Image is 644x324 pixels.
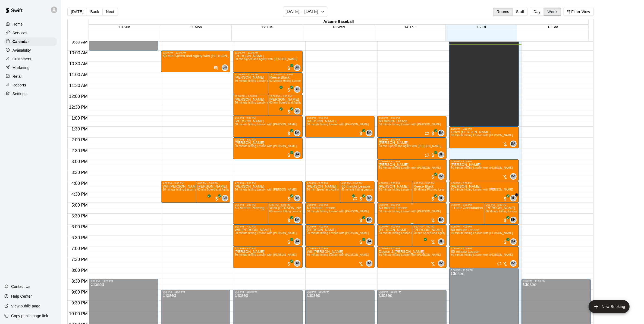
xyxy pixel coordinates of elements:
[70,40,89,44] span: 9:30 AM
[358,196,364,201] span: All customers have paid
[368,130,372,136] span: Bryan Anderson
[68,105,89,110] span: 12:30 PM
[513,8,528,16] button: Staff
[286,196,292,201] span: All customers have paid
[224,64,228,71] span: Bailey Hodges
[286,152,292,158] span: All customers have paid
[276,87,281,93] span: All customers have paid
[449,225,519,246] div: 6:00 PM – 7:00 PM: 60 minute Lesson
[295,239,299,244] span: BA
[379,204,445,206] div: 5:00 PM – 6:00 PM
[305,116,375,138] div: 1:00 PM – 2:00 PM: Aaron Bookstaver
[295,65,299,70] span: BH
[358,131,364,136] span: All customers have paid
[235,145,297,148] span: 60 minute hitting Lesson with [PERSON_NAME]
[377,225,436,246] div: 6:00 PM – 7:00 PM: William Colpini
[439,130,444,136] span: BA
[235,58,297,61] span: 60 min Speed and Agility with [PERSON_NAME]
[235,79,297,82] span: 60 minute hitting Lesson with [PERSON_NAME]
[269,204,301,206] div: 5:00 PM – 6:00 PM
[294,130,300,136] div: Bryan Anderson
[285,8,318,15] h6: [DATE] – [DATE]
[196,181,231,203] div: 4:00 PM – 5:00 PM: 60 min Speed and Agility with Bailey Hodges
[295,217,299,223] span: BA
[70,138,89,142] span: 2:00 PM
[12,30,27,36] p: Services
[68,94,89,99] span: 12:00 PM
[70,246,89,251] span: 7:00 PM
[70,170,89,175] span: 3:30 PM
[510,195,517,201] div: Bailey Hodges
[377,246,447,268] div: 7:00 PM – 8:00 PM: Dayton & Trenton Wilburn
[68,51,89,55] span: 10:00 AM
[515,193,518,197] span: +1
[511,174,516,179] span: BA
[12,91,27,96] p: Settings
[235,101,297,104] span: 60 minute hitting Lesson with [PERSON_NAME]
[379,160,445,163] div: 3:00 PM – 4:00 PM
[233,116,302,138] div: 1:00 PM – 2:00 PM: Walter Rama
[438,238,444,245] div: Bailey Hodges
[286,218,292,223] span: All customers have paid
[486,210,548,213] span: 60 Minute Hitting Lesson with [PERSON_NAME]
[449,159,519,181] div: 3:00 PM – 4:00 PM: William Andrews
[235,225,301,228] div: 6:00 PM – 7:00 PM
[70,127,89,131] span: 1:30 PM
[296,151,300,158] span: Bryan Anderson
[89,19,588,24] div: Arcane Baseball
[366,238,372,245] div: Bryan Anderson
[295,108,299,114] span: BH
[440,130,444,136] span: Bryan Anderson
[295,195,299,201] span: BA
[294,151,300,158] div: Bryan Anderson
[4,38,57,46] a: Calendar
[294,217,300,223] div: Bryan Anderson
[414,225,445,228] div: 6:00 PM – 7:00 PM
[430,196,436,201] span: All customers have paid
[589,300,630,313] button: add
[70,148,89,153] span: 2:30 PM
[233,94,292,116] div: 12:00 PM – 1:00 PM: 60 minute hitting Lesson with Bryan Anderson
[268,72,303,94] div: 11:00 AM – 12:00 PM: Reece Black
[262,25,273,29] button: 12 Tue
[305,225,375,246] div: 6:00 PM – 7:00 PM: William Michalski
[379,123,441,126] span: 60 minute hitting Lesson with [PERSON_NAME]
[235,123,297,126] span: 60 minute hitting Lesson with [PERSON_NAME]
[307,182,363,185] div: 4:00 PM – 5:00 PM
[368,195,372,201] span: Bryan Anderson
[294,195,300,201] div: Bryan Anderson
[305,181,364,203] div: 4:00 PM – 5:00 PM: 60 min Speed and Agility with Bailey Hodges
[286,131,292,136] span: All customers have paid
[439,217,444,223] span: BA
[269,79,332,82] span: 60 Minute Hitting Lesson with [PERSON_NAME]
[67,8,87,16] button: [DATE]
[4,64,57,72] a: Marketing
[296,260,300,267] span: Bryan Anderson
[4,46,57,54] a: Availability
[377,159,447,181] div: 3:00 PM – 4:00 PM: 60 minute hitting Lesson with Bryan Anderson
[486,204,517,206] div: 5:00 PM – 6:00 PM
[222,195,227,201] span: BH
[286,87,292,93] span: All customers have paid
[296,195,300,201] span: Bryan Anderson
[4,72,57,80] div: Retail
[163,182,218,185] div: 4:00 PM – 5:00 PM
[368,238,372,245] span: Bryan Anderson
[70,192,89,197] span: 4:30 PM
[332,25,345,29] span: 13 Wed
[502,239,508,245] span: All customers have paid
[451,253,513,256] span: 60 minute hitting Lesson with [PERSON_NAME]
[367,239,371,244] span: BA
[449,246,519,268] div: 7:00 PM – 8:00 PM: 60 minute Lesson
[4,20,57,28] a: Home
[430,174,436,180] span: All customers have paid
[451,160,517,163] div: 3:00 PM – 4:00 PM
[269,210,331,213] span: 60 minute hitting Lesson with [PERSON_NAME]
[353,197,357,201] span: Recurring event
[307,210,369,213] span: 60 minute hitting Lesson with [PERSON_NAME]
[197,182,229,185] div: 4:00 PM – 5:00 PM
[233,72,292,94] div: 11:00 AM – 12:00 PM: Davis Black
[438,217,444,223] div: Bryan Anderson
